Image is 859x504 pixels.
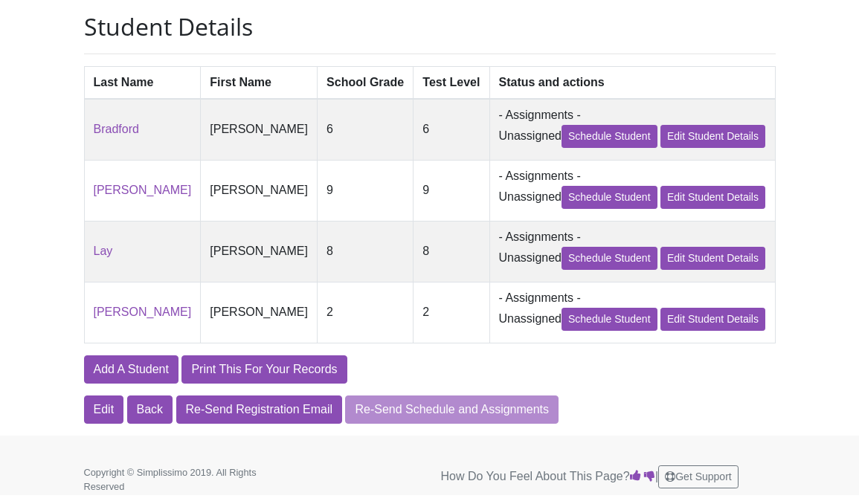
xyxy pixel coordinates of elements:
[345,395,559,424] button: Re-Send Schedule and Assignments
[441,465,776,488] p: How Do You Feel About This Page? |
[414,99,489,161] td: 6
[84,66,201,99] th: Last Name
[660,247,765,270] a: Edit Student Details
[201,66,318,99] th: First Name
[562,308,657,331] a: Schedule Student
[127,395,173,424] a: Back
[414,221,489,282] td: 8
[489,160,775,221] td: - Assignments - Unassigned
[489,99,775,161] td: - Assignments - Unassigned
[84,465,300,494] p: Copyright © Simplissimo 2019. All Rights Reserved
[318,160,414,221] td: 9
[94,123,139,135] a: Bradford
[660,125,765,148] a: Edit Student Details
[84,13,776,41] h2: Student Details
[489,221,775,282] td: - Assignments - Unassigned
[318,221,414,282] td: 8
[94,306,192,318] a: [PERSON_NAME]
[201,221,318,282] td: [PERSON_NAME]
[176,395,342,424] a: Re-Send Registration Email
[660,186,765,209] a: Edit Student Details
[562,247,657,270] a: Schedule Student
[201,282,318,343] td: [PERSON_NAME]
[562,125,657,148] a: Schedule Student
[658,465,739,488] button: Get Support
[318,282,414,343] td: 2
[201,99,318,161] td: [PERSON_NAME]
[94,184,192,196] a: [PERSON_NAME]
[201,160,318,221] td: [PERSON_NAME]
[414,160,489,221] td: 9
[84,355,178,384] a: Add A Student
[489,66,775,99] th: Status and actions
[660,308,765,331] a: Edit Student Details
[489,282,775,343] td: - Assignments - Unassigned
[94,245,113,257] a: Lay
[318,66,414,99] th: School Grade
[562,186,657,209] a: Schedule Student
[414,66,489,99] th: Test Level
[181,355,347,384] a: Print This For Your Records
[84,395,124,424] a: Edit
[318,99,414,161] td: 6
[414,282,489,343] td: 2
